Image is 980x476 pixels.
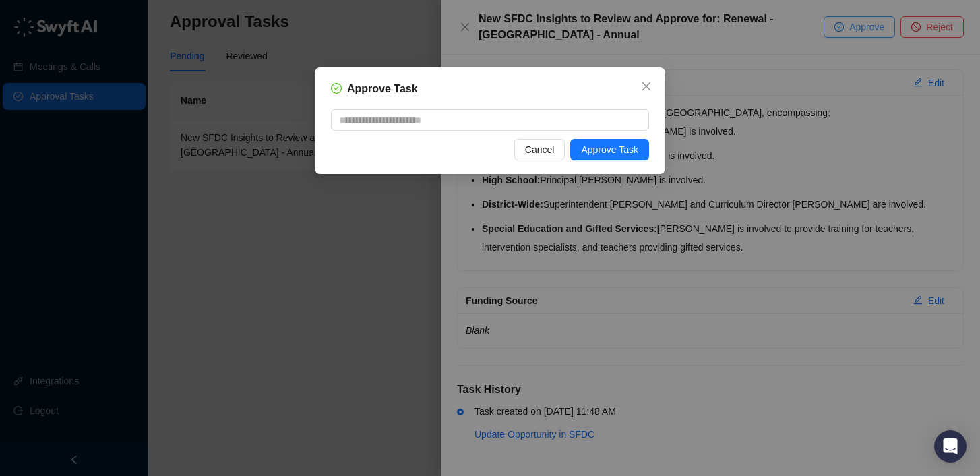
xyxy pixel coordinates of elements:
div: Open Intercom Messenger [934,430,967,463]
h5: Approve Task [347,81,418,97]
button: Close [636,76,657,97]
span: Approve Task [581,142,638,157]
button: Approve Task [570,139,649,160]
span: Cancel [525,142,555,157]
span: close [641,81,652,92]
button: Cancel [514,139,565,160]
span: check-circle [331,83,342,94]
